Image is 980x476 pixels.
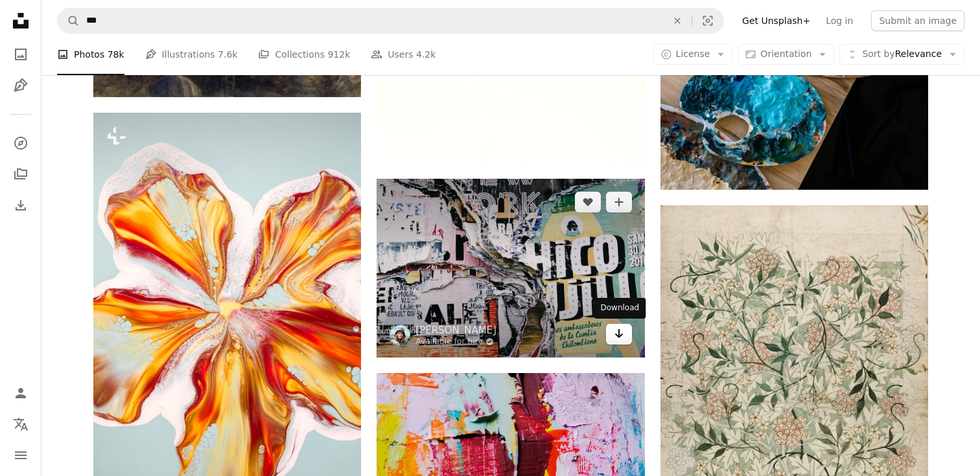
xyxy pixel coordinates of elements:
a: Photos [8,41,34,67]
button: Clear [663,8,692,33]
a: Download [606,324,632,345]
span: 7.6k [218,47,237,62]
button: Language [8,411,34,437]
button: Search Unsplash [58,8,80,33]
img: closeup photo of torn papers [377,179,644,357]
span: Orientation [760,49,811,59]
a: Illustrations 7.6k [145,34,238,75]
a: Get Unsplash+ [734,10,818,31]
button: Add to Collection [606,192,632,212]
span: Sort by [862,49,894,59]
button: Orientation [738,44,834,65]
span: License [676,49,710,59]
button: Like [575,192,601,212]
a: Illustrations [8,73,34,98]
a: Collections [8,161,34,187]
button: Sort byRelevance [839,44,964,65]
div: Download [594,298,646,319]
a: Available for hire [415,337,496,347]
a: [PERSON_NAME] [415,324,496,337]
a: a painting of a flower on a blue background [93,307,361,319]
button: Menu [8,442,34,468]
a: Home — Unsplash [8,8,34,36]
a: Users 4.2k [371,34,436,75]
button: Submit an image [871,10,964,31]
button: Visual search [692,8,723,33]
span: 4.2k [416,47,436,62]
a: Log in [818,10,861,31]
button: License [653,44,733,65]
a: Explore [8,130,34,156]
span: Relevance [862,48,942,61]
span: 912k [327,47,350,62]
a: Collections 912k [258,34,350,75]
a: closeup photo of torn papers [377,262,644,273]
a: green and white floral textile [660,400,928,412]
img: Go to Alice Donovan Rouse's profile [390,325,410,346]
form: Find visuals sitewide [57,8,724,34]
a: Log in / Sign up [8,380,34,406]
a: Download History [8,192,34,218]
